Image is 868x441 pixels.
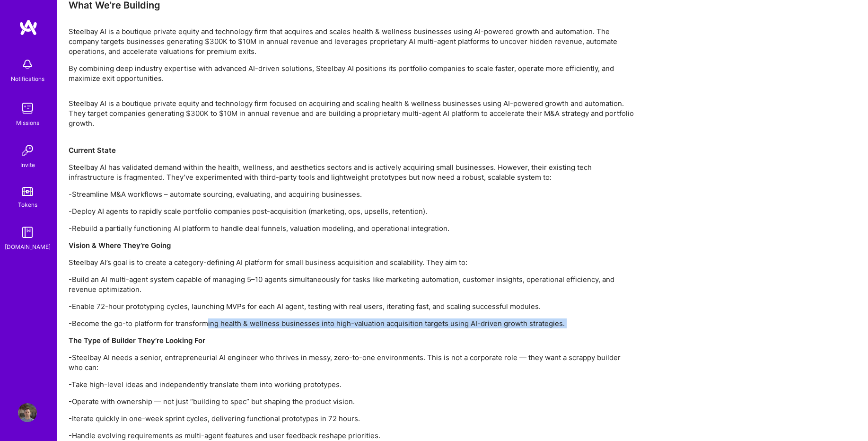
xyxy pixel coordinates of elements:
[16,118,39,128] div: Missions
[69,223,636,233] p: -Rebuild a partially functioning AI platform to handle deal funnels, valuation modeling, and oper...
[22,187,33,196] img: tokens
[18,223,37,242] img: guide book
[69,26,636,56] p: Steelbay AI is a boutique private equity and technology firm that acquires and scales health & we...
[69,301,636,311] p: -Enable 72-hour prototyping cycles, launching MVPs for each AI agent, testing with real users, it...
[69,336,205,345] strong: The Type of Builder They’re Looking For
[69,397,636,406] p: -Operate with ownership — not just “building to spec” but shaping the product vision.
[69,414,636,423] p: -Iterate quickly in one-week sprint cycles, delivering functional prototypes in 72 hours.
[18,403,37,422] img: User Avatar
[69,241,171,250] strong: Vision & Where They’re Going
[18,55,37,74] img: bell
[11,74,44,84] div: Notifications
[5,242,51,252] div: [DOMAIN_NAME]
[19,19,38,36] img: logo
[69,353,636,372] p: -Steelbay AI needs a senior, entrepreneurial AI engineer who thrives in messy, zero-to-one enviro...
[18,99,37,118] img: teamwork
[18,141,37,160] img: Invite
[69,189,636,199] p: -Streamline M&A workflows – automate sourcing, evaluating, and acquiring businesses.
[69,206,636,216] p: -Deploy AI agents to rapidly scale portfolio companies post-acquisition (marketing, ops, upsells,...
[69,162,636,182] p: Steelbay AI has validated demand within the health, wellness, and aesthetics sectors and is activ...
[69,146,116,155] strong: Current State
[18,200,37,210] div: Tokens
[69,274,636,294] p: -Build an AI multi-agent system capable of managing 5–10 agents simultaneously for tasks like mar...
[69,318,636,328] p: -Become the go-to platform for transforming health & wellness businesses into high-valuation acqu...
[69,98,636,138] p: Steelbay AI is a boutique private equity and technology firm focused on acquiring and scaling hea...
[69,431,636,441] p: -Handle evolving requirements as multi-agent features and user feedback reshape priorities.
[69,257,636,267] p: Steelbay AI’s goal is to create a category-defining AI platform for small business acquisition an...
[20,160,35,170] div: Invite
[69,379,636,389] p: -Take high-level ideas and independently translate them into working prototypes.
[69,63,636,83] p: By combining deep industry expertise with advanced AI-driven solutions, Steelbay AI positions its...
